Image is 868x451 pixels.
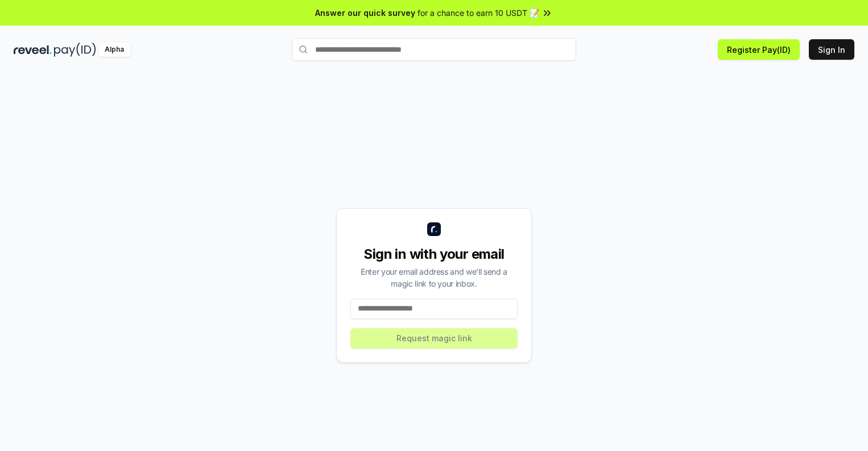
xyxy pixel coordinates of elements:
div: Alpha [98,43,130,57]
img: reveel_dark [14,43,52,57]
div: Enter your email address and we’ll send a magic link to your inbox. [350,266,518,289]
span: Answer our quick survey [315,7,415,19]
button: Register Pay(ID) [718,39,800,60]
button: Sign In [809,39,854,60]
div: Sign in with your email [350,245,518,263]
img: logo_small [427,222,441,236]
span: for a chance to earn 10 USDT 📝 [418,7,539,19]
img: pay_id [54,43,96,57]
